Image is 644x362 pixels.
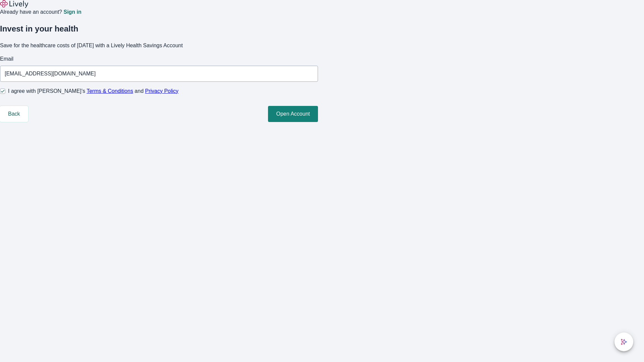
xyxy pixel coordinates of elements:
svg: Lively AI Assistant [621,339,627,345]
button: Open Account [268,106,318,122]
a: Sign in [63,9,81,15]
a: Terms & Conditions [87,88,133,94]
button: chat [614,333,633,351]
span: I agree with [PERSON_NAME]’s and [8,87,178,95]
a: Privacy Policy [145,88,179,94]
